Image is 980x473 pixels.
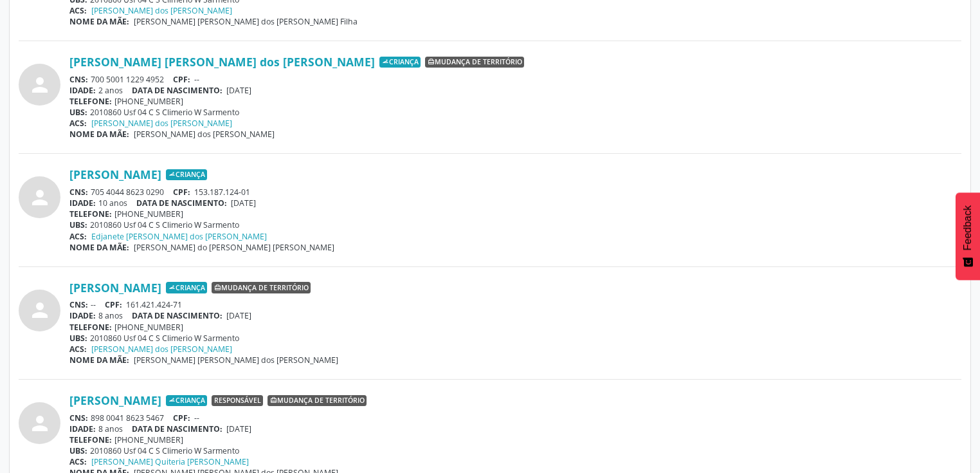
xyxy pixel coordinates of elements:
[28,73,51,97] i: person
[28,186,51,209] i: person
[69,344,87,355] span: ACS:
[962,205,974,250] span: Feedback
[69,281,161,295] a: [PERSON_NAME]
[69,355,129,366] span: NOME DA MÃE:
[69,167,161,181] a: [PERSON_NAME]
[231,198,256,209] span: [DATE]
[166,282,207,293] span: Criança
[69,219,87,230] span: UBS:
[69,16,129,27] span: NOME DA MÃE:
[134,16,358,27] span: [PERSON_NAME] [PERSON_NAME] dos [PERSON_NAME] Filha
[69,310,961,321] div: 8 anos
[212,282,311,293] span: Mudança de território
[69,322,961,333] div: [PHONE_NUMBER]
[69,333,961,344] div: 2010860 Usf 04 C S Climerio W Sarmento
[69,413,961,423] div: 898 0041 8623 5467
[69,209,112,219] span: TELEFONE:
[173,413,190,423] span: CPF:
[69,434,112,445] span: TELEFONE:
[69,198,96,209] span: IDADE:
[69,55,375,69] a: [PERSON_NAME] [PERSON_NAME] dos [PERSON_NAME]
[226,85,251,96] span: [DATE]
[134,242,334,253] span: [PERSON_NAME] do [PERSON_NAME] [PERSON_NAME]
[69,85,96,96] span: IDADE:
[69,445,961,456] div: 2010860 Usf 04 C S Climerio W Sarmento
[194,413,199,423] span: --
[69,242,129,253] span: NOME DA MÃE:
[69,393,161,407] a: [PERSON_NAME]
[91,231,267,242] a: Edjanete [PERSON_NAME] dos [PERSON_NAME]
[91,118,232,129] a: [PERSON_NAME] dos [PERSON_NAME]
[69,423,96,434] span: IDADE:
[69,107,87,118] span: UBS:
[69,299,961,310] div: --
[132,85,222,96] span: DATA DE NASCIMENTO:
[166,169,207,181] span: Criança
[69,209,961,219] div: [PHONE_NUMBER]
[212,395,263,407] span: Responsável
[132,310,222,321] span: DATA DE NASCIMENTO:
[91,344,232,355] a: [PERSON_NAME] dos [PERSON_NAME]
[105,299,122,310] span: CPF:
[69,322,112,333] span: TELEFONE:
[134,355,338,366] span: [PERSON_NAME] [PERSON_NAME] dos [PERSON_NAME]
[194,74,199,85] span: --
[425,57,524,68] span: Mudança de território
[69,74,88,85] span: CNS:
[379,57,421,68] span: Criança
[69,231,87,242] span: ACS:
[126,299,182,310] span: 161.421.424-71
[69,423,961,434] div: 8 anos
[69,333,87,344] span: UBS:
[132,423,222,434] span: DATA DE NASCIMENTO:
[69,5,87,16] span: ACS:
[194,187,250,198] span: 153.187.124-01
[69,187,88,198] span: CNS:
[268,395,367,407] span: Mudança de território
[69,96,961,107] div: [PHONE_NUMBER]
[69,118,87,129] span: ACS:
[28,299,51,322] i: person
[226,310,251,321] span: [DATE]
[69,413,88,423] span: CNS:
[69,107,961,118] div: 2010860 Usf 04 C S Climerio W Sarmento
[69,187,961,198] div: 705 4044 8623 0290
[166,395,207,407] span: Criança
[69,85,961,96] div: 2 anos
[69,299,88,310] span: CNS:
[69,74,961,85] div: 700 5001 1229 4952
[69,129,129,140] span: NOME DA MÃE:
[69,198,961,209] div: 10 anos
[28,412,51,435] i: person
[173,74,190,85] span: CPF:
[91,5,232,16] a: [PERSON_NAME] dos [PERSON_NAME]
[136,198,227,209] span: DATA DE NASCIMENTO:
[69,434,961,445] div: [PHONE_NUMBER]
[69,96,112,107] span: TELEFONE:
[69,219,961,230] div: 2010860 Usf 04 C S Climerio W Sarmento
[69,456,87,467] span: ACS:
[956,192,980,280] button: Feedback - Mostrar pesquisa
[134,129,275,140] span: [PERSON_NAME] dos [PERSON_NAME]
[69,445,87,456] span: UBS:
[226,423,251,434] span: [DATE]
[173,187,190,198] span: CPF:
[69,310,96,321] span: IDADE:
[91,456,249,467] a: [PERSON_NAME] Quiteria [PERSON_NAME]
